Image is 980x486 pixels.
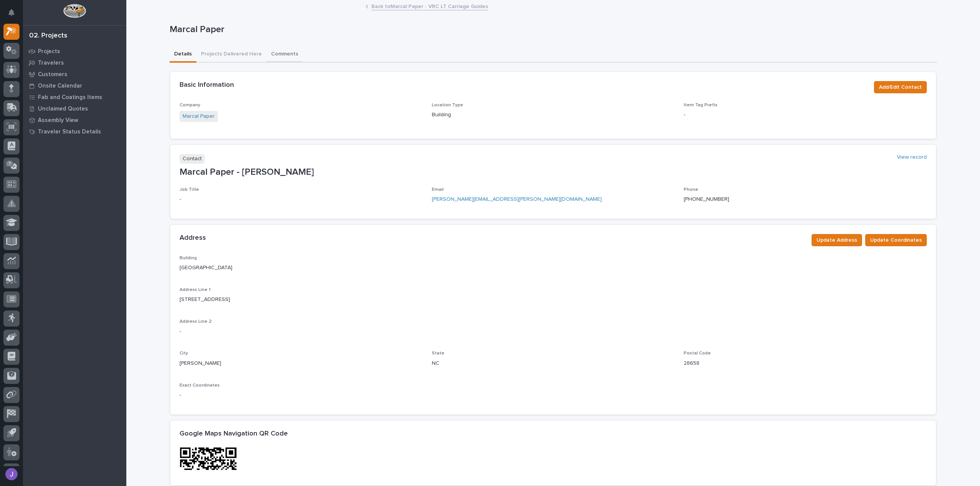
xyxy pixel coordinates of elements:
[684,351,711,356] span: Postal Code
[180,154,205,164] p: Contact
[684,359,699,367] p: 28658
[23,126,126,137] a: Traveler Status Details
[38,128,101,135] p: Traveler Status Details
[23,80,126,91] a: Onsite Calendar
[180,234,206,242] h2: Address
[266,47,303,63] button: Comments
[180,319,212,324] span: Address Line 2
[10,9,20,21] div: Notifications
[180,359,221,367] p: [PERSON_NAME]
[432,103,463,107] span: Location Type
[684,187,698,192] span: Phone
[879,83,922,92] span: Add/Edit Contact
[38,106,88,112] p: Unclaimed Quotes
[180,264,232,272] p: [GEOGRAPHIC_DATA]
[432,111,675,119] p: Building
[23,91,126,103] a: Fab and Coatings Items
[817,236,857,245] span: Update Address
[38,71,67,78] p: Customers
[170,24,934,35] p: Marcal Paper
[684,103,717,107] span: Item Tag Prefix
[38,94,102,101] p: Fab and Coatings Items
[23,68,126,80] a: Customers
[23,57,126,68] a: Travelers
[180,81,234,89] h2: Basic Information
[371,2,488,10] a: Back toMarcal Paper - VRC LT Carriage Guides
[180,195,423,203] p: -
[23,46,126,57] a: Projects
[23,114,126,126] a: Assembly View
[684,197,729,202] a: [PHONE_NUMBER]
[180,328,181,336] p: -
[180,430,288,438] h2: Google Maps Navigation QR Code
[63,4,86,18] img: Workspace Logo
[180,383,220,388] span: Exact Coordinates
[432,187,444,192] span: Email
[3,466,20,482] button: users-avatar
[3,5,20,21] button: Notifications
[874,81,927,93] button: Add/Edit Contact
[812,234,862,246] button: Update Address
[29,32,67,40] div: 02. Projects
[432,359,439,367] p: NC
[196,47,266,63] button: Projects Delivered Here
[23,103,126,114] a: Unclaimed Quotes
[180,103,200,107] span: Company
[432,197,602,202] a: [PERSON_NAME][EMAIL_ADDRESS][PERSON_NAME][DOMAIN_NAME]
[684,111,927,119] p: -
[38,83,82,89] p: Onsite Calendar
[865,234,927,246] button: Update Coordinates
[38,60,64,67] p: Travelers
[183,112,215,120] a: Marcal Paper
[180,187,199,192] span: Job Title
[180,167,927,178] p: Marcal Paper - [PERSON_NAME]
[897,154,927,161] a: View record
[870,236,922,245] span: Update Coordinates
[180,288,211,292] span: Address Line 1
[170,47,196,63] button: Details
[180,351,188,356] span: City
[180,256,197,260] span: Building
[180,296,230,304] p: [STREET_ADDRESS]
[432,351,444,356] span: State
[38,117,78,124] p: Assembly View
[180,391,181,399] p: -
[38,48,60,55] p: Projects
